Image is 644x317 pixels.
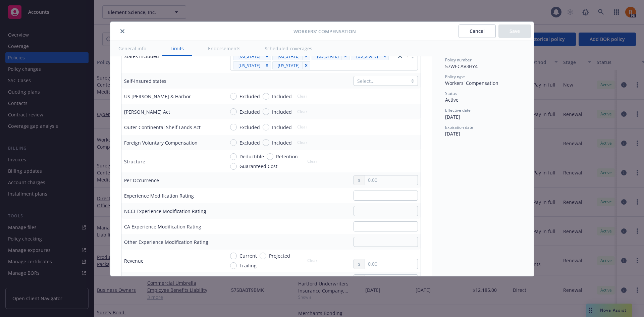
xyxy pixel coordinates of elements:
[275,62,300,69] span: [US_STATE]
[230,93,237,100] input: Excluded
[257,41,320,56] button: Scheduled coverages
[230,163,237,170] input: Guaranteed Cost
[124,93,191,100] div: US [PERSON_NAME] & Harbor
[365,175,418,185] input: 0.00
[272,93,292,100] span: Included
[162,41,192,56] button: Limits
[272,108,292,115] span: Included
[445,97,459,103] span: Active
[276,153,298,160] span: Retention
[302,61,310,69] div: Remove [object Object]
[278,62,300,69] span: [US_STATE]
[239,124,260,131] span: Excluded
[236,62,260,69] span: [US_STATE]
[230,124,237,130] input: Excluded
[239,163,277,170] span: Guaranteed Cost
[267,153,273,160] input: Retention
[239,153,264,160] span: Deductible
[445,57,472,63] span: Policy number
[124,139,198,146] div: Foreign Voluntary Compensation
[118,27,126,35] button: close
[124,177,159,184] div: Per Occurrence
[230,108,237,115] input: Excluded
[445,107,471,113] span: Effective date
[459,24,496,38] button: Cancel
[230,262,237,269] input: Trailing
[124,239,208,246] div: Other Experience Modification Rating
[124,124,201,131] div: Outer Continental Shelf Lands Act
[200,41,249,56] button: Endorsements
[239,108,260,115] span: Excluded
[263,108,269,115] input: Included
[238,62,260,69] span: [US_STATE]
[124,257,144,264] div: Revenue
[230,253,237,259] input: Current
[124,276,157,283] div: Annual Payroll
[445,74,465,80] span: Policy type
[272,124,292,131] span: Included
[110,41,154,56] button: General info
[445,124,473,130] span: Expiration date
[260,253,266,259] input: Projected
[445,80,498,86] span: Workers' Compensation
[263,61,271,69] div: Remove [object Object]
[263,124,269,130] input: Included
[293,28,356,35] span: Workers' Compensation
[269,252,290,259] span: Projected
[263,93,269,100] input: Included
[124,223,201,230] div: CA Experience Modification Rating
[263,139,269,146] input: Included
[124,158,145,165] div: Structure
[445,130,460,137] span: [DATE]
[124,77,166,85] div: Self-insured states
[230,139,237,146] input: Excluded
[239,252,257,259] span: Current
[230,153,237,160] input: Deductible
[445,63,478,69] span: 57WECAV3HY4
[239,139,260,146] span: Excluded
[272,139,292,146] span: Included
[365,275,418,284] input: 0.00
[239,262,257,269] span: Trailing
[124,208,206,215] div: NCCI Experience Modification Rating
[365,259,418,269] input: 0.00
[445,114,460,120] span: [DATE]
[124,108,170,115] div: [PERSON_NAME] Act
[445,91,457,96] span: Status
[239,93,260,100] span: Excluded
[124,192,194,199] div: Experience Modification Rating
